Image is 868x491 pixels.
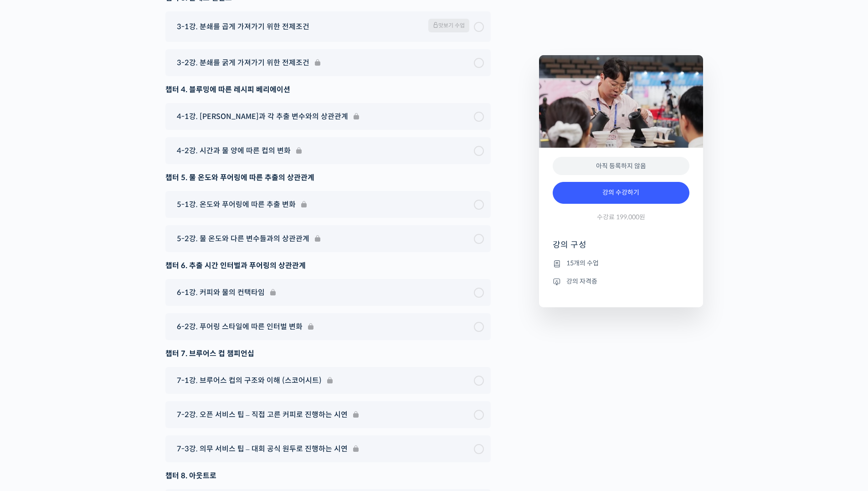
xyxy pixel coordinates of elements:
span: 홈 [29,303,34,310]
h4: 강의 구성 [553,239,689,258]
div: 아직 등록하지 않음 [553,157,689,176]
a: 강의 수강하기 [553,182,689,204]
span: 수강료 199,000원 [597,213,645,222]
a: 홈 [3,289,60,312]
a: 설정 [118,289,175,312]
li: 15개의 수업 [553,258,689,269]
a: 대화 [60,289,118,312]
li: 강의 자격증 [553,276,689,287]
span: 설정 [141,303,152,310]
div: 챕터 8. 아웃트로 [165,470,491,482]
span: 3-1강. 분쇄를 곱게 가져가기 위한 전제조건 [177,21,309,33]
span: 대화 [83,303,94,310]
div: 챕터 7. 브루어스 컵 챔피언십 [165,347,491,360]
a: 3-1강. 분쇄를 곱게 가져가기 위한 전제조건 맛보기 수업 [172,19,484,35]
div: 챕터 6. 추출 시간 인터벌과 푸어링의 상관관계 [165,259,491,272]
div: 챕터 4. 블루밍에 따른 레시피 베리에이션 [165,83,491,96]
span: 맛보기 수업 [428,19,469,32]
div: 챕터 5. 물 온도와 푸어링에 따른 추출의 상관관계 [165,171,491,184]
